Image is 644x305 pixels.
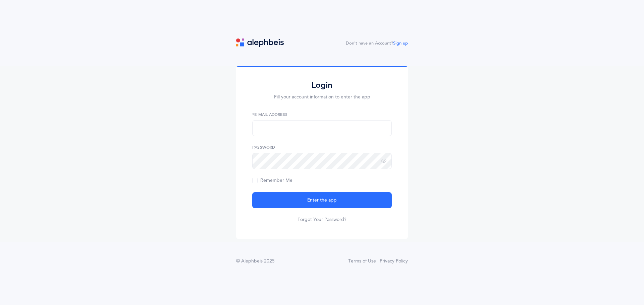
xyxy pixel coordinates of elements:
span: Enter the app [307,197,337,204]
label: Password [252,144,392,150]
a: Forgot Your Password? [298,216,346,223]
label: *E-Mail Address [252,111,392,118]
div: © Alephbeis 2025 [236,258,275,265]
a: Terms of Use | Privacy Policy [348,258,408,265]
div: Don't have an Account? [346,40,408,47]
a: Sign up [393,41,408,46]
button: Enter the app [252,192,392,208]
p: Fill your account information to enter the app [252,94,392,101]
span: Remember Me [252,178,292,183]
img: logo.svg [236,39,284,47]
h2: Login [252,80,392,90]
